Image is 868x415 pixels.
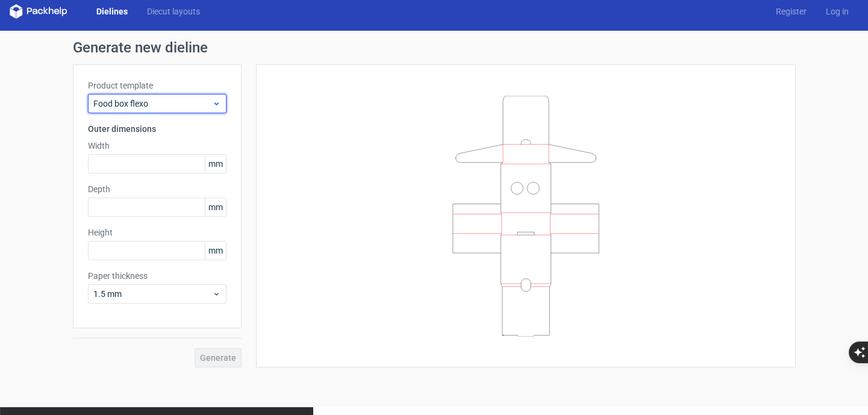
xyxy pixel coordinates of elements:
a: Log in [816,5,858,17]
label: Width [88,140,226,152]
label: Product template [88,80,226,92]
h1: Generate new dieline [73,40,796,55]
span: mm [205,242,226,260]
span: 1.5 mm [93,288,212,300]
span: Food box flexo [93,98,212,110]
h3: Outer dimensions [88,123,226,135]
span: mm [205,198,226,216]
a: Diecut layouts [137,5,210,17]
a: Dielines [87,5,137,17]
span: mm [205,155,226,173]
a: Register [766,5,816,17]
label: Depth [88,183,226,195]
label: Height [88,226,226,239]
label: Paper thickness [88,270,226,282]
